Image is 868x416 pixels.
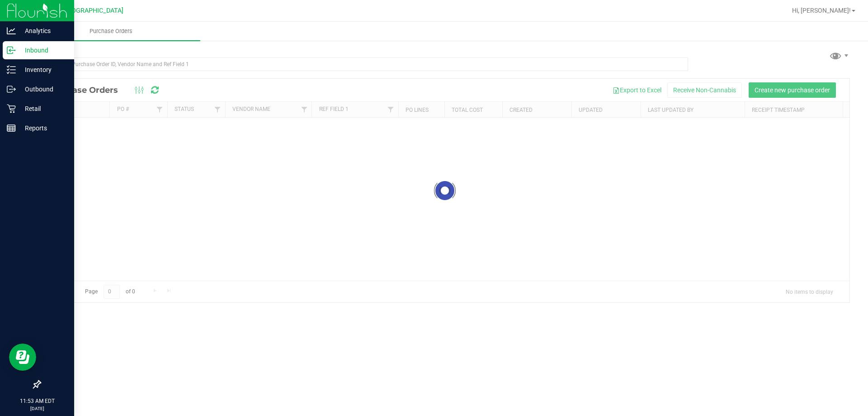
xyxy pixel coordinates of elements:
[16,45,70,56] p: Inbound
[61,7,123,14] span: [GEOGRAPHIC_DATA]
[7,124,16,133] inline-svg: Reports
[16,84,70,95] p: Outbound
[7,85,16,94] inline-svg: Outbound
[792,7,851,14] span: Hi, [PERSON_NAME]!
[16,103,70,114] p: Retail
[77,27,145,35] span: Purchase Orders
[7,46,16,55] inline-svg: Inbound
[16,123,70,134] p: Reports
[7,104,16,113] inline-svg: Retail
[9,344,36,371] iframe: Resource center
[40,57,688,71] input: Search Purchase Order ID, Vendor Name and Ref Field 1
[22,22,200,41] a: Purchase Orders
[16,64,70,75] p: Inventory
[7,26,16,35] inline-svg: Analytics
[4,397,70,405] p: 11:53 AM EDT
[4,405,70,412] p: [DATE]
[16,25,70,36] p: Analytics
[7,65,16,74] inline-svg: Inventory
